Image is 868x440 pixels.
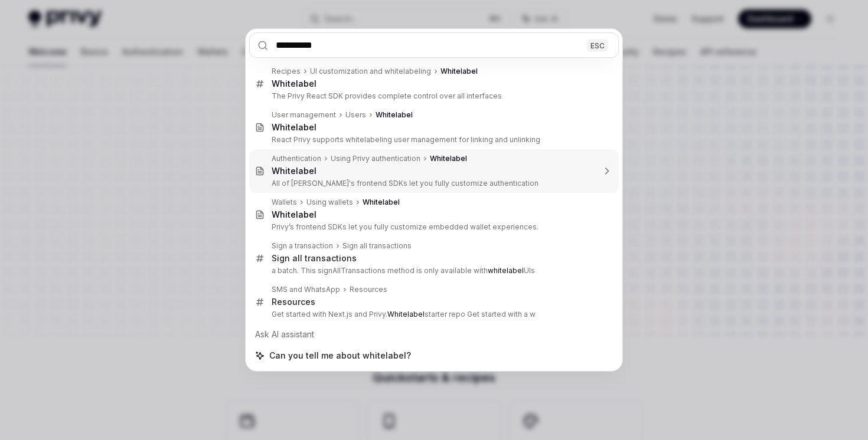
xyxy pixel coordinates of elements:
div: Authentication [272,154,321,163]
div: ESC [587,39,608,51]
div: UI customization and whitelabeling [310,67,431,76]
div: Using wallets [306,198,353,207]
b: Whitelabel [376,110,413,119]
div: Resources [272,297,315,307]
div: Sign all transactions [342,241,412,251]
div: Wallets [272,198,297,207]
b: Whitelabel [430,154,467,163]
div: Sign a transaction [272,241,333,251]
p: Get started with Next.js and Privy. starter repo Get started with a w [272,310,594,319]
div: Resources [350,285,387,294]
b: Whitelabel [272,166,316,176]
b: Whitelabel [272,78,316,88]
p: The Privy React SDK provides complete control over all interfaces [272,91,594,101]
b: Whitelabel [440,67,478,75]
div: Sign all transactions [272,253,357,264]
b: Whitelabel [387,310,425,318]
p: All of [PERSON_NAME]'s frontend SDKs let you fully customize authentication [272,179,594,188]
div: Recipes [272,67,301,76]
p: React Privy supports whitelabeling user management for linking and unlinking [272,135,594,145]
b: Whitelabel [363,198,400,206]
p: Privy’s frontend SDKs let you fully customize embedded wallet experiences. [272,222,594,232]
p: a batch. This signAllTransactions method is only available with UIs [272,266,594,275]
b: whitelabel [488,266,524,275]
div: Ask AI assistant [249,324,619,345]
b: Whitelabel [272,122,316,132]
div: Using Privy authentication [331,154,420,163]
div: User management [272,110,336,120]
span: Can you tell me about whitelabel? [269,350,411,362]
b: Whitelabel [272,209,316,219]
div: Users [345,110,366,120]
div: SMS and WhatsApp [272,285,340,294]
